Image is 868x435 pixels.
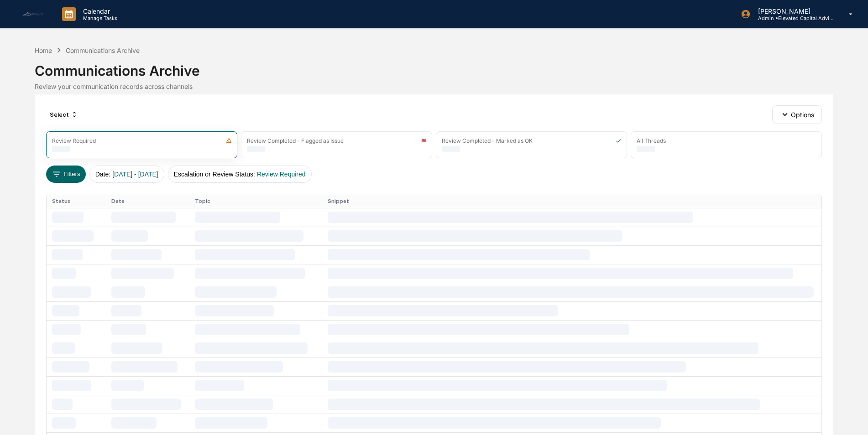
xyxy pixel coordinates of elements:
[35,55,833,79] div: Communications Archive
[22,12,44,17] img: logo
[112,171,158,178] span: [DATE] - [DATE]
[46,107,82,122] div: Select
[47,194,106,208] th: Status
[168,166,312,183] button: Escalation or Review Status:Review Required
[226,138,232,144] img: icon
[637,137,666,144] div: All Threads
[52,137,96,144] div: Review Required
[35,47,52,54] div: Home
[616,138,621,144] img: icon
[66,47,140,54] div: Communications Archive
[322,194,821,208] th: Snippet
[442,137,533,144] div: Review Completed - Marked as OK
[751,7,836,15] p: [PERSON_NAME]
[106,194,189,208] th: Date
[35,83,833,90] div: Review your communication records across channels
[89,166,164,183] button: Date:[DATE] - [DATE]
[76,15,122,21] p: Manage Tasks
[421,138,426,144] img: icon
[76,7,122,15] p: Calendar
[772,105,822,124] button: Options
[189,194,322,208] th: Topic
[257,171,306,178] span: Review Required
[247,137,344,144] div: Review Completed - Flagged as Issue
[46,166,86,183] button: Filters
[751,15,836,21] p: Admin • Elevated Capital Advisors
